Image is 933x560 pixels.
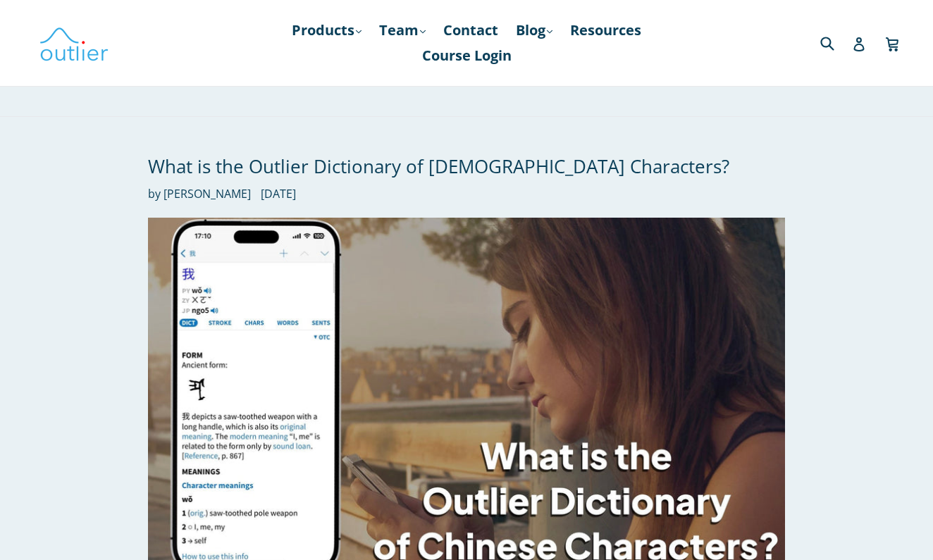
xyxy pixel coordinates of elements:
input: Search [817,28,855,57]
a: Resources [563,18,648,43]
time: [DATE] [261,186,296,201]
a: What is the Outlier Dictionary of [DEMOGRAPHIC_DATA] Characters? [148,154,729,179]
a: Blog [509,18,560,43]
span: by [PERSON_NAME] [148,185,251,202]
a: Contact [436,18,505,43]
img: Outlier Linguistics [39,23,109,63]
a: Products [285,18,369,43]
a: Course Login [415,43,519,68]
a: Team [372,18,433,43]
